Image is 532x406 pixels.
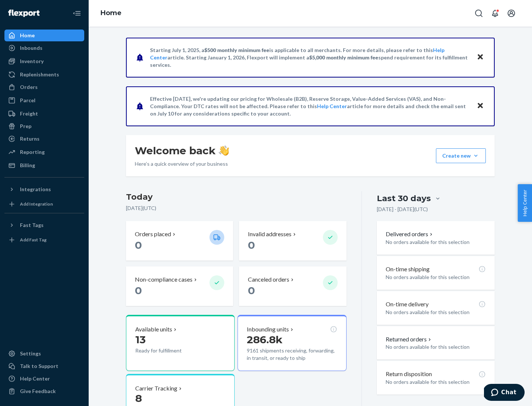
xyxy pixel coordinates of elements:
span: 0 [135,284,142,297]
button: Integrations [4,183,84,195]
div: Home [20,32,35,39]
a: Help Center [317,103,347,109]
button: Create new [436,148,486,163]
a: Home [4,30,84,41]
a: Home [100,9,122,17]
p: Effective [DATE], we're updating our pricing for Wholesale (B2B), Reserve Storage, Value-Added Se... [150,95,470,117]
button: Invalid addresses 0 [239,221,346,261]
p: No orders available for this selection [386,238,486,246]
p: Starting July 1, 2025, a is applicable to all merchants. For more details, please refer to this a... [150,47,470,69]
span: 13 [135,333,146,346]
p: Return disposition [386,370,432,378]
button: Talk to Support [4,360,84,372]
div: Talk to Support [20,362,58,370]
a: Inbounds [4,42,84,54]
span: 286.8k [247,333,283,346]
p: No orders available for this selection [386,378,486,386]
button: Open notifications [488,6,502,21]
div: Reporting [20,148,45,156]
button: Canceled orders 0 [239,266,346,306]
div: Returns [20,135,40,142]
div: Inventory [20,58,44,65]
a: Help Center [4,373,84,385]
button: Open Search Box [471,6,486,21]
button: Fast Tags [4,219,84,231]
a: Parcel [4,94,84,106]
div: Freight [20,110,38,117]
p: Here’s a quick overview of your business [135,160,229,168]
img: Flexport logo [8,10,40,17]
div: Fast Tags [20,221,44,229]
div: Prep [20,123,31,130]
a: Add Fast Tag [4,234,84,246]
div: Last 30 days [377,193,431,204]
a: Freight [4,108,84,120]
button: Available units13Ready for fulfillment [126,315,235,371]
p: On-time shipping [386,265,430,273]
p: Non-compliance cases [135,275,192,284]
a: Reporting [4,146,84,158]
a: Billing [4,159,84,171]
span: $500 monthly minimum fee [204,47,269,53]
h1: Welcome back [135,144,229,157]
ol: breadcrumbs [95,3,127,24]
p: [DATE] ( UTC ) [126,204,347,212]
button: Close [475,101,485,111]
button: Orders placed 0 [126,221,233,261]
button: Close [475,52,485,63]
div: Inbounds [20,44,42,52]
span: $5,000 monthly minimum fee [309,54,378,61]
a: Replenishments [4,69,84,80]
a: Inventory [4,55,84,67]
p: Carrier Tracking [135,384,177,393]
button: Close Navigation [69,6,84,21]
button: Give Feedback [4,385,84,397]
span: 0 [248,239,255,251]
p: Canceled orders [248,275,289,284]
p: Invalid addresses [248,230,291,238]
div: Give Feedback [20,388,56,395]
div: Replenishments [20,71,59,78]
button: Help Center [518,184,532,222]
span: 0 [135,239,142,251]
div: Help Center [20,375,50,382]
div: Billing [20,162,35,169]
button: Delivered orders [386,230,434,238]
p: Ready for fulfillment [135,347,204,354]
p: No orders available for this selection [386,273,486,281]
p: Orders placed [135,230,171,238]
p: On-time delivery [386,300,429,309]
button: Returned orders [386,335,433,344]
div: Parcel [20,97,35,104]
p: [DATE] - [DATE] ( UTC ) [377,206,428,213]
a: Returns [4,133,84,145]
p: No orders available for this selection [386,309,486,316]
a: Orders [4,81,84,93]
button: Non-compliance cases 0 [126,266,233,306]
div: Integrations [20,186,51,193]
a: Settings [4,348,84,359]
img: hand-wave emoji [219,145,229,156]
button: Open account menu [504,6,519,21]
span: 8 [135,392,142,405]
p: Available units [135,325,172,334]
a: Add Integration [4,198,84,210]
div: Settings [20,350,41,357]
div: Add Fast Tag [20,237,47,243]
span: 0 [248,284,255,297]
div: Orders [20,83,38,91]
button: Inbounding units286.8k9161 shipments receiving, forwarding, in transit, or ready to ship [238,315,346,371]
p: 9161 shipments receiving, forwarding, in transit, or ready to ship [247,347,337,362]
h3: Today [126,191,347,203]
a: Prep [4,120,84,132]
p: Inbounding units [247,325,289,334]
div: Add Integration [20,201,53,207]
p: No orders available for this selection [386,343,486,351]
iframe: Opens a widget where you can chat to one of our agents [484,384,525,402]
